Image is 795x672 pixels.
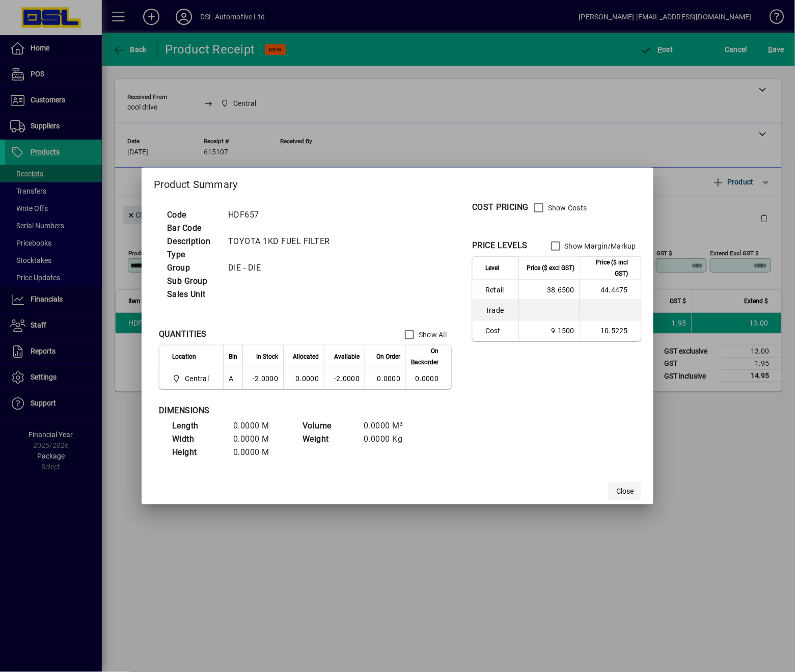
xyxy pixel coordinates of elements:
td: 0.0000 M [228,446,289,459]
h2: Product Summary [142,168,653,197]
span: On Order [376,351,400,362]
td: 0.0000 M³ [359,419,420,433]
button: Close [609,482,641,500]
td: Width [167,433,228,446]
td: 9.1500 [518,320,580,341]
td: Weight [297,433,359,446]
span: In Stock [256,351,278,362]
td: 44.4475 [580,280,641,300]
td: Volume [297,419,359,433]
td: Description [162,235,223,248]
span: Location [172,351,196,362]
td: HDF657 [223,208,342,222]
td: 38.6500 [518,280,580,300]
label: Show All [417,330,447,340]
span: Allocated [293,351,319,362]
span: Central [185,373,209,384]
span: Retail [485,285,513,295]
span: Available [334,351,360,362]
td: Length [167,419,228,433]
td: Height [167,446,228,459]
td: 0.0000 [283,368,324,389]
td: -2.0000 [324,368,365,389]
div: QUANTITIES [159,328,207,340]
span: Price ($ excl GST) [527,262,574,274]
div: DIMENSIONS [159,405,414,417]
td: Type [162,248,223,261]
td: Sales Unit [162,288,223,301]
span: Trade [485,305,513,315]
td: DIE - DIE [223,261,342,275]
td: A [223,368,242,389]
td: 0.0000 Kg [359,433,420,446]
div: PRICE LEVELS [472,239,528,252]
span: Level [485,262,499,274]
span: Central [172,372,213,385]
td: -2.0000 [242,368,283,389]
td: Sub Group [162,275,223,288]
label: Show Margin/Markup [563,241,637,251]
td: 0.0000 [405,368,451,389]
span: Bin [229,351,237,362]
span: Cost [485,326,513,336]
span: Close [616,486,634,497]
td: Bar Code [162,222,223,235]
td: Group [162,261,223,275]
div: COST PRICING [472,201,529,213]
td: Code [162,208,223,222]
td: 0.0000 M [228,419,289,433]
td: 0.0000 M [228,433,289,446]
label: Show Costs [546,203,587,213]
span: On Backorder [411,345,438,368]
span: 0.0000 [377,374,401,383]
td: 10.5225 [580,320,641,341]
span: Price ($ incl GST) [585,257,628,279]
td: TOYOTA 1KD FUEL FILTER [223,235,342,248]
